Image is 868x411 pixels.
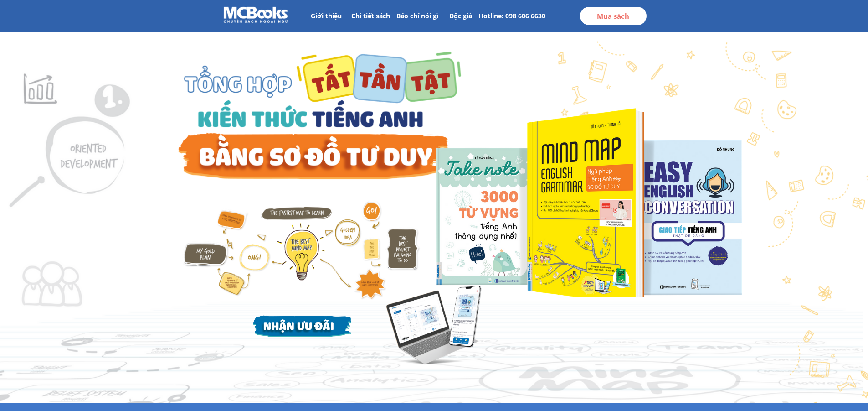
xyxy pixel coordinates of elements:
[580,7,647,25] p: Mua sách
[346,7,395,25] p: Chi tiết sách
[395,7,440,25] p: Báo chí nói gì
[440,7,481,25] p: Độc giả
[477,7,546,25] p: Hotline: 098 606 6630
[307,7,346,25] p: Giới thiệu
